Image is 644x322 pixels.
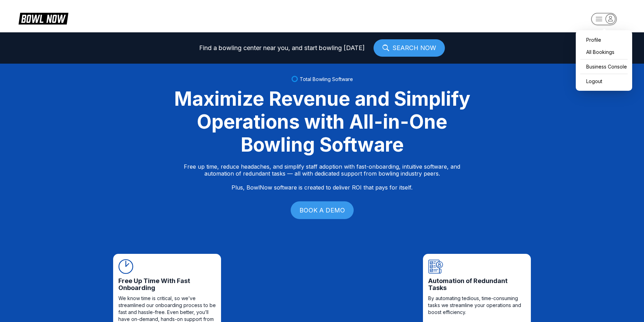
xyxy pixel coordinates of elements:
button: Logout [579,75,604,87]
a: SEARCH NOW [374,39,445,57]
div: Maximize Revenue and Simplify Operations with All-in-One Bowling Software [165,87,479,156]
a: BOOK A DEMO [291,201,354,219]
a: Business Console [579,61,629,73]
span: Automation of Redundant Tasks [428,277,526,291]
span: By automating tedious, time-consuming tasks we streamline your operations and boost efficiency. [428,295,526,316]
span: Free Up Time With Fast Onboarding [118,277,216,291]
a: All Bookings [579,46,629,58]
span: Find a bowling center near you, and start bowling [DATE] [199,45,365,51]
span: Total Bowling Software [300,76,353,82]
p: Free up time, reduce headaches, and simplify staff adoption with fast-onboarding, intuitive softw... [184,163,460,191]
a: Profile [579,34,629,46]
